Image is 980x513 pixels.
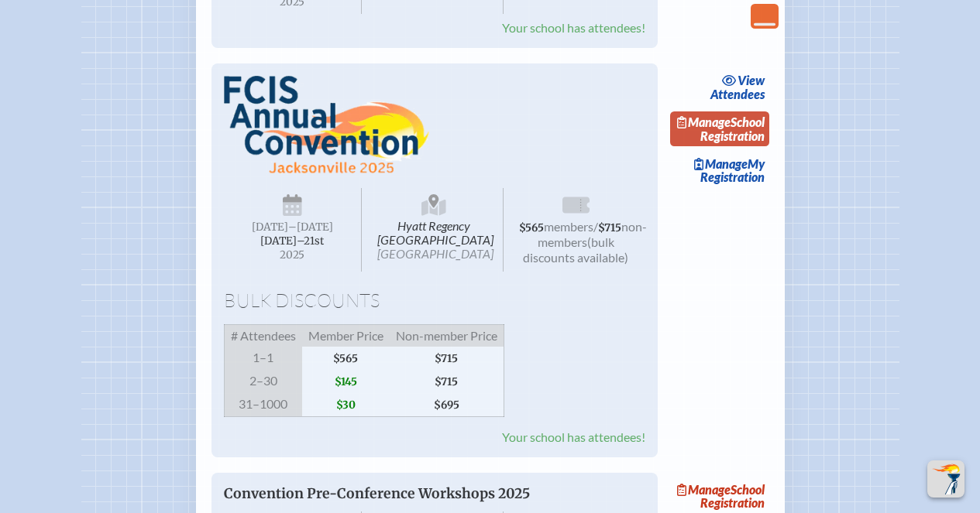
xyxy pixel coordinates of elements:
span: Convention Pre-Conference Workshops 2025 [224,485,530,502]
span: [DATE]–⁠21st [260,234,324,248]
span: [DATE] [252,221,288,234]
a: ManageMy Registration [670,152,769,188]
span: (bulk discounts available) [523,234,628,265]
span: Hyatt Regency [GEOGRAPHIC_DATA] [365,188,504,272]
a: viewAttendees [707,70,769,105]
span: view [738,73,765,87]
span: Your school has attendees! [502,20,645,35]
span: Manage [694,156,748,171]
a: ManageSchool Registration [670,111,769,147]
span: Member Price [302,324,390,347]
span: $695 [390,393,504,417]
span: $715 [598,221,621,234]
span: non-members [538,219,647,249]
button: Scroll Top [927,460,965,498]
span: / [593,219,598,234]
span: 1–1 [224,347,302,370]
span: 2–30 [224,370,302,393]
h1: Bulk Discounts [224,290,645,312]
span: members [544,219,593,234]
span: # Attendees [224,324,302,347]
span: Your school has attendees! [502,429,645,444]
span: Non-member Price [390,324,504,347]
img: To the top [930,463,961,494]
span: Manage [677,115,731,129]
span: $565 [519,221,544,234]
span: 2025 [236,249,349,261]
img: FCIS Convention 2025 [224,76,429,175]
span: $715 [390,347,504,370]
span: $715 [390,370,504,393]
span: $145 [302,370,390,393]
span: $565 [302,347,390,370]
span: [GEOGRAPHIC_DATA] [377,246,493,261]
span: Manage [677,482,731,497]
span: –[DATE] [288,221,333,234]
span: $30 [302,393,390,417]
span: 31–1000 [224,393,302,417]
